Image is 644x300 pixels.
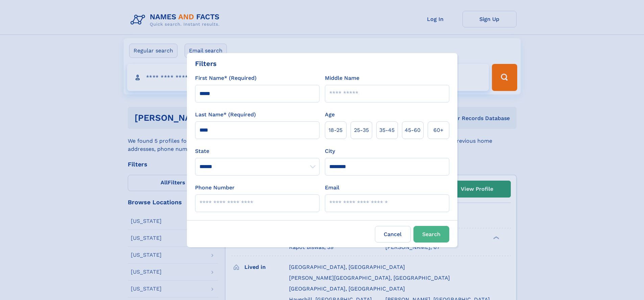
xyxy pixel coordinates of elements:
[195,74,257,82] label: First Name* (Required)
[354,126,369,134] span: 25‑35
[379,126,395,134] span: 35‑45
[375,226,411,243] label: Cancel
[195,147,319,155] label: State
[413,226,449,243] button: Search
[325,184,339,192] label: Email
[405,126,421,134] span: 45‑60
[325,74,359,82] label: Middle Name
[195,184,235,192] label: Phone Number
[433,126,444,134] span: 60+
[195,59,217,69] div: Filters
[325,147,335,155] label: City
[195,111,256,119] label: Last Name* (Required)
[325,111,335,119] label: Age
[329,126,342,134] span: 18‑25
